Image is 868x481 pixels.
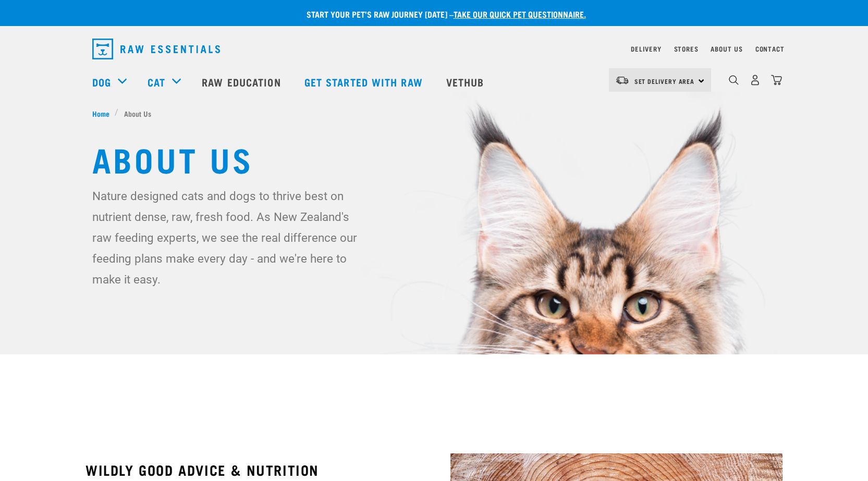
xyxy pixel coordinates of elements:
[92,74,111,90] a: Dog
[85,462,417,478] h3: WILDLY GOOD ADVICE & NUTRITION
[711,47,742,51] a: About Us
[92,108,776,119] nav: breadcrumbs
[755,47,785,51] a: Contact
[92,39,220,59] img: Raw Essentials Logo
[631,47,661,51] a: Delivery
[148,74,165,90] a: Cat
[771,75,782,85] img: home-icon@2x.png
[294,61,436,103] a: Get started with Raw
[92,140,776,177] h1: About Us
[674,47,699,51] a: Stores
[729,75,739,85] img: home-icon-1@2x.png
[634,79,695,83] span: Set Delivery Area
[615,76,629,85] img: van-moving.png
[92,108,115,119] a: Home
[191,61,294,103] a: Raw Education
[84,34,785,64] nav: dropdown navigation
[92,186,366,290] p: Nature designed cats and dogs to thrive best on nutrient dense, raw, fresh food. As New Zealand's...
[92,108,109,119] span: Home
[436,61,497,103] a: Vethub
[750,75,761,85] img: user.png
[454,11,586,16] a: take our quick pet questionnaire.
